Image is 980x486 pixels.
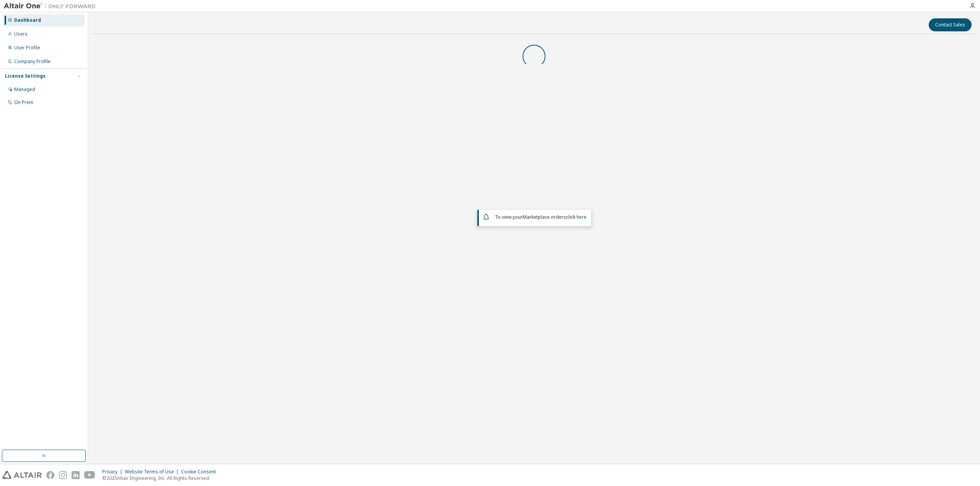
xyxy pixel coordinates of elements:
img: youtube.svg [84,471,95,479]
a: here [577,214,586,220]
img: instagram.svg [59,471,67,479]
div: Website Terms of Use [125,469,181,475]
button: Contact Sales [929,18,972,31]
div: Privacy [102,469,125,475]
img: linkedin.svg [72,471,80,479]
em: Marketplace orders [523,214,566,220]
div: Users [14,31,28,37]
div: Managed [14,86,35,93]
img: Altair One [4,2,100,10]
span: To view your click [495,214,586,220]
div: Company Profile [14,59,51,65]
div: Cookie Consent [181,469,220,475]
div: Dashboard [14,17,41,23]
img: facebook.svg [46,471,54,479]
div: License Settings [5,73,46,79]
div: User Profile [14,45,40,51]
p: © 2025 Altair Engineering, Inc. All Rights Reserved. [102,475,220,481]
div: On Prem [14,99,33,106]
img: altair_logo.svg [2,471,42,479]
